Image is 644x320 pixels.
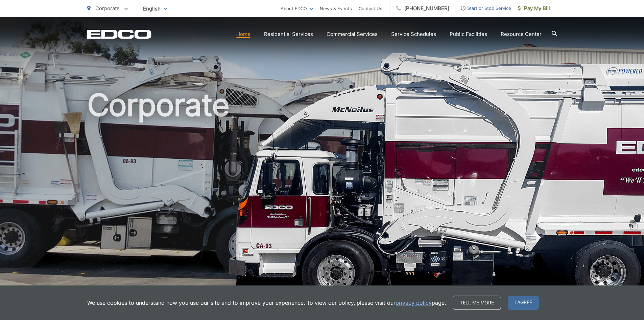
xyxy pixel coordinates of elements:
a: Public Facilities [450,30,487,38]
span: Pay My Bill [518,4,550,13]
span: I agree [508,296,539,310]
a: Contact Us [359,4,382,13]
a: Home [236,30,251,38]
a: Tell me more [453,296,501,310]
span: Corporate [95,5,120,12]
a: Commercial Services [327,30,378,38]
a: privacy policy [396,299,432,307]
span: English [138,3,172,15]
a: About EDCO [281,4,313,13]
p: We use cookies to understand how you use our site and to improve your experience. To view our pol... [87,299,446,307]
a: EDCD logo. Return to the homepage. [87,29,151,39]
a: Service Schedules [391,30,436,38]
h1: Corporate [87,88,557,302]
a: Resource Center [501,30,542,38]
a: Residential Services [264,30,313,38]
a: News & Events [320,4,352,13]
